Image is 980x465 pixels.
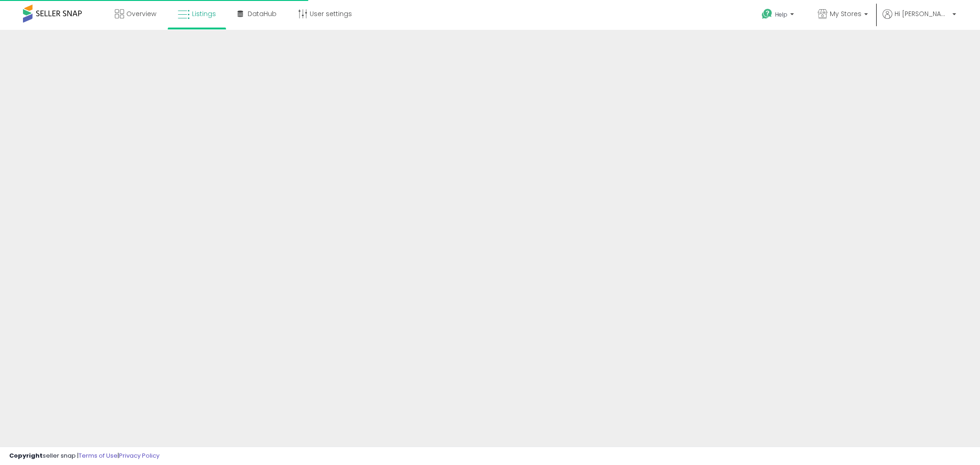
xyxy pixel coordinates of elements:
a: Hi [PERSON_NAME] [883,9,956,30]
a: Help [754,1,803,30]
span: My Stores [830,9,861,18]
i: Get Help [761,8,773,20]
span: DataHub [248,9,277,18]
span: Hi [PERSON_NAME] [895,9,950,18]
span: Overview [126,9,156,18]
span: Help [775,11,787,18]
span: Listings [192,9,216,18]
